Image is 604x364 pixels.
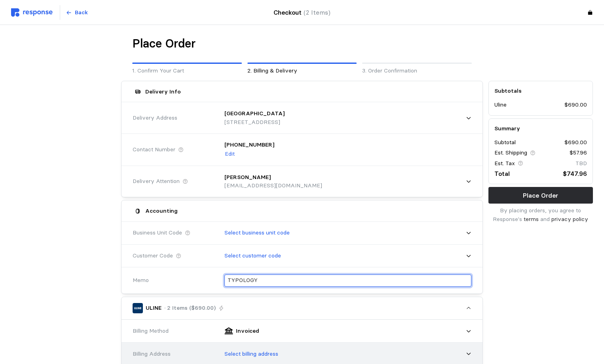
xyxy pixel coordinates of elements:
[133,229,182,237] span: Business Unit Code
[224,350,278,358] p: Select billing address
[11,8,53,17] img: svg%3e
[146,304,161,313] p: ULINE
[61,5,92,20] button: Back
[488,206,593,223] p: By placing orders, you agree to Response's and
[224,181,322,190] p: [EMAIL_ADDRESS][DOMAIN_NAME]
[133,276,149,285] span: Memo
[145,207,178,215] h5: Accounting
[224,141,274,149] p: [PHONE_NUMBER]
[523,191,558,200] p: Place Order
[224,149,235,159] button: Edit
[133,177,180,186] span: Delivery Attention
[494,149,527,157] p: Est. Shipping
[494,124,587,133] h5: Summary
[133,145,175,154] span: Contact Number
[133,114,177,122] span: Delivery Address
[225,150,235,158] p: Edit
[132,36,196,51] h1: Place Order
[224,229,290,237] p: Select business unit code
[132,67,242,75] p: 1. Confirm Your Cart
[494,101,507,109] p: Uline
[133,350,171,358] span: Billing Address
[236,327,259,335] p: Invoiced
[494,138,516,147] p: Subtotal
[224,118,285,127] p: [STREET_ADDRESS]
[122,297,482,319] button: ULINE· 2 Items ($690.00)
[563,169,587,179] p: $747.96
[133,252,173,260] span: Customer Code
[564,101,587,109] p: $690.00
[145,88,181,96] h5: Delivery Info
[304,9,330,16] span: (2 Items)
[362,67,472,75] p: 3. Order Confirmation
[494,159,515,168] p: Est. Tax
[551,215,588,223] a: privacy policy
[524,215,539,223] a: terms
[576,159,587,168] p: TBD
[224,109,285,118] p: [GEOGRAPHIC_DATA]
[75,8,88,17] p: Back
[274,8,330,17] h4: Checkout
[224,173,271,182] p: [PERSON_NAME]
[164,304,216,313] p: · 2 Items ($690.00)
[488,187,593,204] button: Place Order
[228,275,468,286] input: What are these orders for?
[133,327,169,335] span: Billing Method
[494,169,510,179] p: Total
[564,138,587,147] p: $690.00
[224,252,281,260] p: Select customer code
[570,149,587,157] p: $57.96
[494,87,587,95] h5: Subtotals
[247,67,357,75] p: 2. Billing & Delivery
